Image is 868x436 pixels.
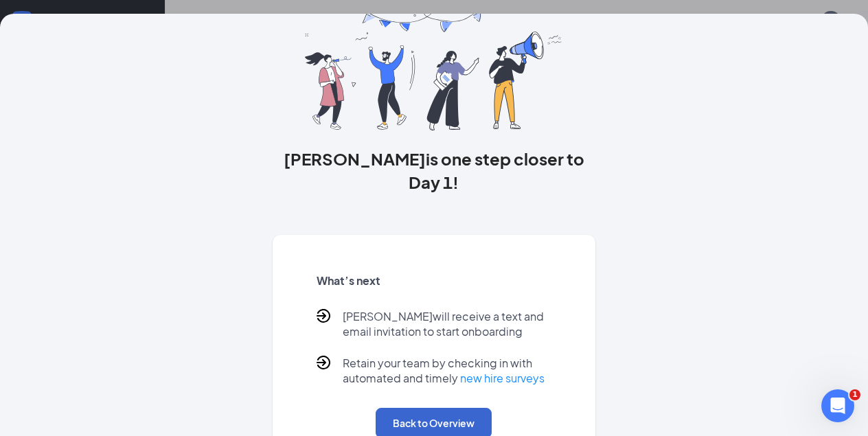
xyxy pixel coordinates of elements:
h3: [PERSON_NAME] is one step closer to Day 1! [273,147,595,194]
img: you are all set [305,7,562,130]
p: Retain your team by checking in with automated and timely [343,356,551,386]
p: [PERSON_NAME] will receive a text and email invitation to start onboarding [343,309,551,339]
h5: What’s next [317,273,551,288]
span: 1 [849,389,860,400]
a: new hire surveys [460,371,545,385]
iframe: Intercom live chat [821,389,854,422]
